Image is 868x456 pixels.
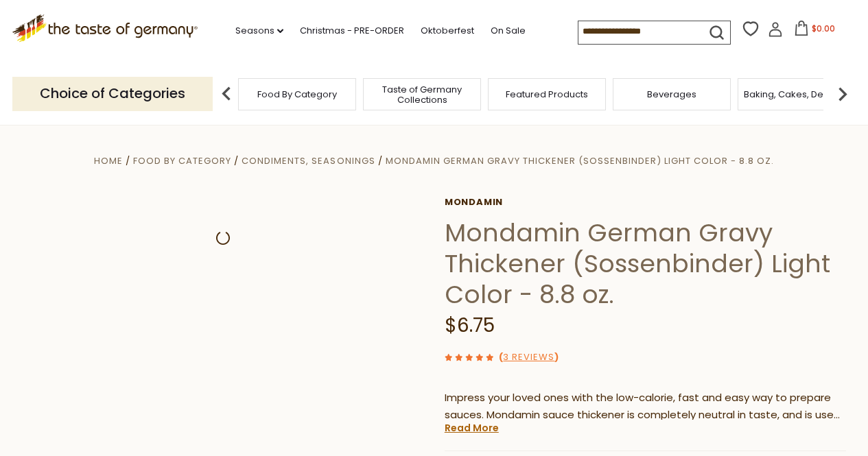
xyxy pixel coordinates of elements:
[94,154,123,167] a: Home
[491,23,526,38] a: On Sale
[242,154,375,167] a: Condiments, Seasonings
[647,89,696,99] a: Beverages
[445,197,846,208] a: Mondamin
[235,23,283,38] a: Seasons
[786,21,844,41] button: $0.00
[367,84,477,105] a: Taste of Germany Collections
[503,350,554,365] a: 3 Reviews
[257,89,337,99] a: Food By Category
[445,217,846,310] h1: Mondamin German Gravy Thickener (Sossenbinder) Light Color - 8.8 oz.
[133,154,231,167] a: Food By Category
[421,23,474,38] a: Oktoberfest
[213,80,240,108] img: previous arrow
[812,23,835,34] span: $0.00
[829,80,856,108] img: next arrow
[445,312,495,339] span: $6.75
[445,389,846,424] p: Impress your loved ones with the low-calorie, fast and easy way to prepare sauces. Mondamin sauce...
[386,154,774,167] a: Mondamin German Gravy Thickener (Sossenbinder) Light Color - 8.8 oz.
[506,89,588,99] a: Featured Products
[300,23,404,38] a: Christmas - PRE-ORDER
[499,350,559,363] span: ( )
[744,89,850,99] a: Baking, Cakes, Desserts
[445,421,499,435] a: Read More
[12,77,213,110] p: Choice of Categories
